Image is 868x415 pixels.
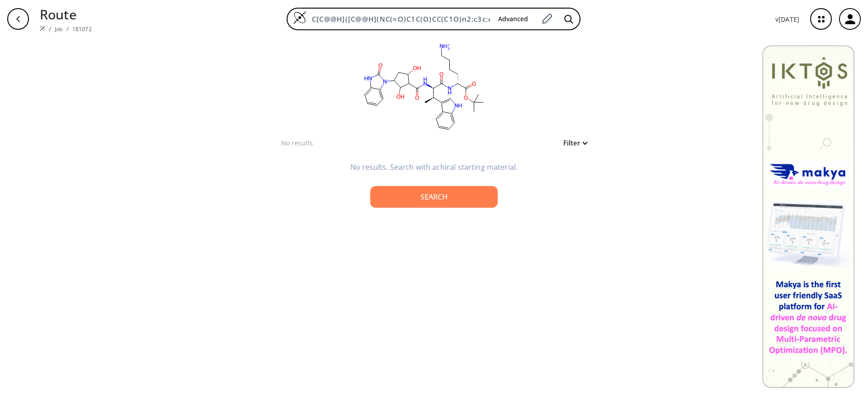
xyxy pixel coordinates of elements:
[339,162,529,173] p: No results. Search with achiral starting material.
[281,138,313,148] p: No results
[491,11,535,28] button: Advanced
[293,11,307,24] img: Logo Spaya
[370,186,498,208] button: Search
[72,25,92,33] a: 181072
[334,38,514,137] svg: C[C@@H]([C@@H](NC(=O)C1C(O)CC(C1O)n2:c3c:cc:cc:3:[nH]:c:2=O)C(=O)N[C@H](CCCC[NH3+])C(=O)OC(C)(C)C...
[49,24,51,33] li: /
[40,26,45,31] img: Spaya logo
[558,140,587,146] button: Filter
[775,14,799,24] p: v [DATE]
[307,14,491,23] input: Enter SMILES
[66,24,69,33] li: /
[762,45,854,388] img: Banner
[40,5,92,24] p: Route
[55,25,62,33] a: Job
[377,193,491,201] div: Search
